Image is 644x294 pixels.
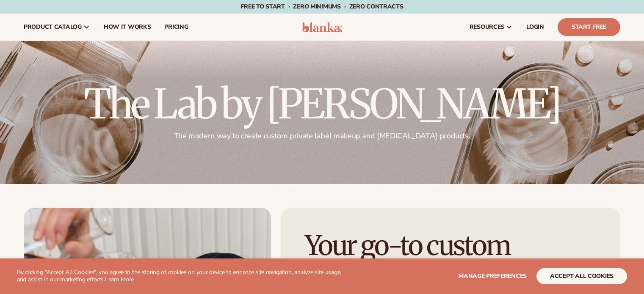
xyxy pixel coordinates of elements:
button: Manage preferences [459,268,527,284]
img: logo [302,22,342,32]
a: Start Free [558,18,620,36]
button: accept all cookies [536,268,627,284]
a: LOGIN [520,14,551,41]
h1: Your go-to custom cosmetic formulator [305,231,562,288]
span: How It Works [104,24,151,30]
span: Free to start · ZERO minimums · ZERO contracts [240,3,403,11]
p: The modern way to create custom private label makeup and [MEDICAL_DATA] products. [84,131,561,141]
span: LOGIN [526,24,544,30]
span: Manage preferences [459,272,527,280]
a: Learn More [105,275,134,283]
h2: The Lab by [PERSON_NAME] [84,84,561,124]
span: resources [470,24,504,30]
span: product catalog [24,24,82,30]
p: By clicking "Accept All Cookies", you agree to the storing of cookies on your device to enhance s... [17,269,351,283]
span: pricing [164,24,188,30]
a: resources [463,14,520,41]
a: product catalog [17,14,97,41]
a: How It Works [97,14,158,41]
a: pricing [158,14,195,41]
